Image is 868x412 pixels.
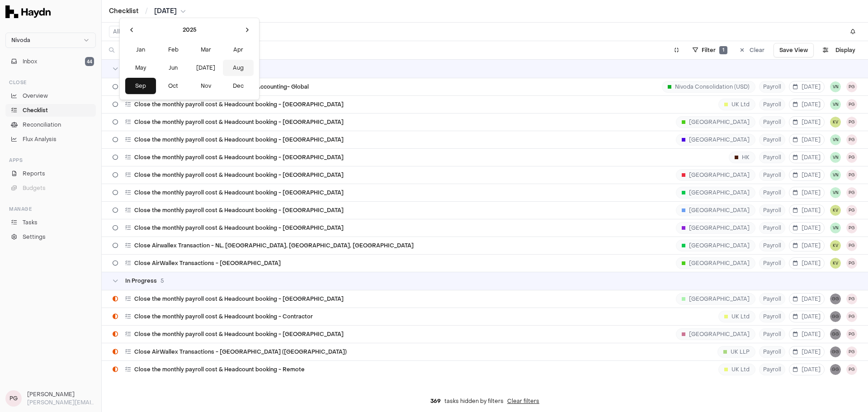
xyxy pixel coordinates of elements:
button: Feb [158,42,189,58]
button: Aug [223,60,254,76]
button: [DATE] [190,60,221,76]
span: 2025 [183,26,197,34]
button: Nov [190,78,221,94]
button: Oct [158,78,189,94]
button: Apr [223,42,254,58]
button: Sep [125,78,156,94]
button: Mar [190,42,221,58]
button: Dec [223,78,254,94]
button: May [125,60,156,76]
button: Jun [158,60,189,76]
button: Jan [125,42,156,58]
